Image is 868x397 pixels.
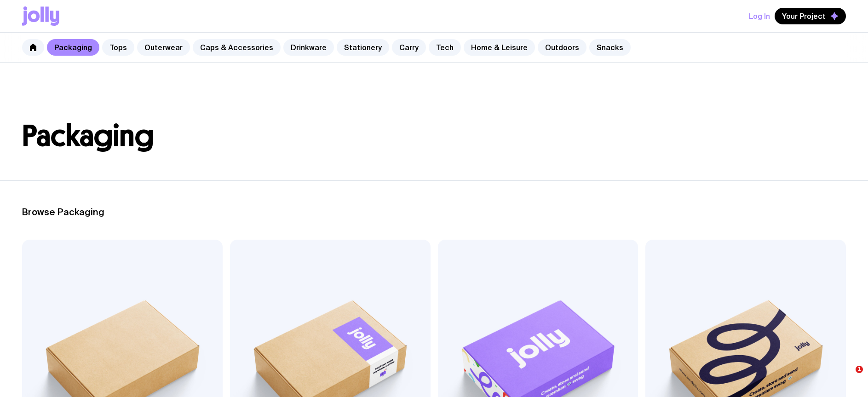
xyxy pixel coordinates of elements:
a: Tops [102,39,134,56]
a: Carry [392,39,426,56]
h1: Packaging [22,121,846,151]
a: Outerwear [137,39,190,56]
button: Your Project [775,8,846,24]
a: Snacks [589,39,631,56]
a: Stationery [337,39,389,56]
iframe: Intercom live chat [837,366,859,388]
a: Caps & Accessories [193,39,281,56]
a: Home & Leisure [464,39,535,56]
span: Your Project [782,12,826,21]
a: Outdoors [538,39,586,56]
button: Log In [749,8,770,24]
h2: Browse Packaging [22,207,846,218]
a: Packaging [47,39,99,56]
a: Drinkware [283,39,334,56]
a: Tech [429,39,461,56]
span: 1 [856,366,863,373]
